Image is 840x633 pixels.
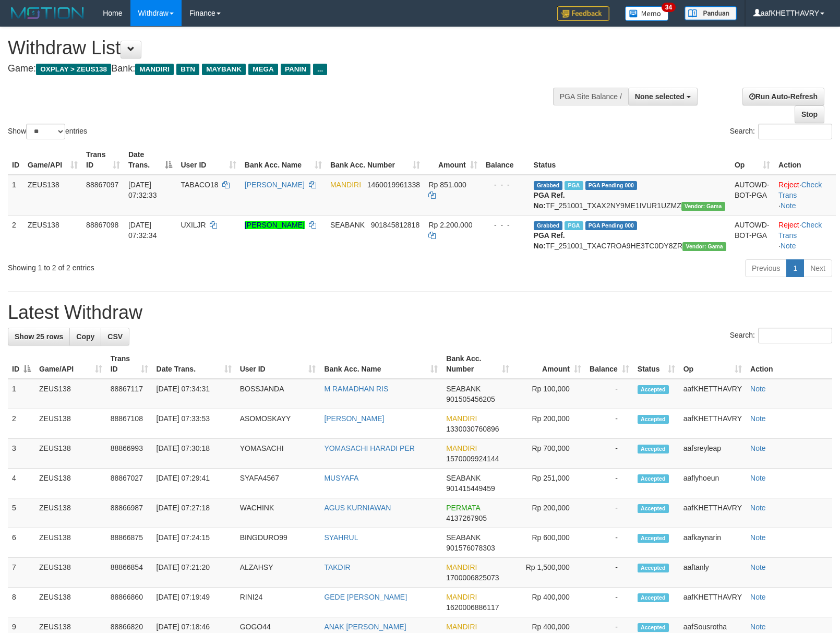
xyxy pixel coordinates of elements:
[446,593,477,601] span: MANDIRI
[35,439,106,469] td: ZEUS138
[635,92,685,101] span: None selected
[638,415,669,424] span: Accepted
[446,623,477,631] span: MANDIRI
[320,349,442,379] th: Bank Acc. Name: activate to sort column ascending
[8,5,87,21] img: MOTION_logo.png
[730,328,832,343] label: Search:
[35,498,106,528] td: ZEUS138
[679,409,746,439] td: aafKHETTHAVRY
[750,385,766,393] a: Note
[8,469,35,498] td: 4
[152,528,236,558] td: [DATE] 07:24:15
[685,6,737,20] img: panduan.png
[245,181,305,189] a: [PERSON_NAME]
[774,145,836,175] th: Action
[781,201,796,210] a: Note
[585,498,633,528] td: -
[625,6,669,21] img: Button%20Memo.svg
[638,623,669,632] span: Accepted
[324,593,407,601] a: GEDE [PERSON_NAME]
[557,6,609,21] img: Feedback.jpg
[774,215,836,255] td: · ·
[82,145,124,175] th: Trans ID: activate to sort column ascending
[324,444,414,452] a: YOMASACHI HARADI PER
[585,439,633,469] td: -
[530,215,730,255] td: TF_251001_TXAC7ROA9HE3TC0DY8ZR
[424,145,481,175] th: Amount: activate to sort column ascending
[86,181,118,189] span: 88867097
[446,414,477,423] span: MANDIRI
[486,180,525,190] div: - - -
[585,528,633,558] td: -
[774,175,836,216] td: · ·
[679,349,746,379] th: Op: activate to sort column ascending
[446,563,477,571] span: MANDIRI
[245,221,305,229] a: [PERSON_NAME]
[750,623,766,631] a: Note
[330,181,361,189] span: MANDIRI
[330,221,365,229] span: SEABANK
[778,221,799,229] a: Reject
[679,439,746,469] td: aafsreyleap
[8,258,342,273] div: Showing 1 to 2 of 2 entries
[730,215,774,255] td: AUTOWD-BOT-PGA
[8,498,35,528] td: 5
[181,181,218,189] span: TABACO18
[803,259,832,277] a: Next
[236,409,320,439] td: ASOMOSKAYY
[152,379,236,409] td: [DATE] 07:34:31
[638,564,669,572] span: Accepted
[681,202,725,211] span: Vendor URL: https://trx31.1velocity.biz
[446,533,481,542] span: SEABANK
[446,444,477,452] span: MANDIRI
[152,349,236,379] th: Date Trans.: activate to sort column ascending
[76,332,94,341] span: Copy
[35,349,106,379] th: Game/API: activate to sort column ascending
[513,469,585,498] td: Rp 251,000
[8,38,549,58] h1: Withdraw List
[446,425,499,433] span: Copy 1330030760896 to clipboard
[730,175,774,216] td: AUTOWD-BOT-PGA
[8,302,832,323] h1: Latest Withdraw
[486,220,525,230] div: - - -
[23,145,82,175] th: Game/API: activate to sort column ascending
[324,563,350,571] a: TAKDIR
[8,379,35,409] td: 1
[750,563,766,571] a: Note
[35,409,106,439] td: ZEUS138
[23,215,82,255] td: ZEUS138
[128,181,157,199] span: [DATE] 07:32:33
[313,64,327,75] span: ...
[482,145,530,175] th: Balance
[745,259,787,277] a: Previous
[8,439,35,469] td: 3
[324,533,358,542] a: SYAHRUL
[248,64,278,75] span: MEGA
[781,242,796,250] a: Note
[446,395,495,403] span: Copy 901505456205 to clipboard
[585,409,633,439] td: -
[679,498,746,528] td: aafKHETTHAVRY
[152,409,236,439] td: [DATE] 07:33:53
[8,558,35,588] td: 7
[446,455,499,463] span: Copy 1570009924144 to clipboard
[513,558,585,588] td: Rp 1,500,000
[679,588,746,617] td: aafKHETTHAVRY
[107,332,123,341] span: CSV
[324,385,388,393] a: M RAMADHAN RIS
[35,469,106,498] td: ZEUS138
[585,181,638,190] span: PGA Pending
[135,64,174,75] span: MANDIRI
[8,124,87,139] label: Show entries
[633,349,679,379] th: Status: activate to sort column ascending
[446,603,499,612] span: Copy 1620006886117 to clipboard
[750,504,766,512] a: Note
[124,145,177,175] th: Date Trans.: activate to sort column descending
[750,474,766,482] a: Note
[534,231,565,250] b: PGA Ref. No:
[662,3,676,12] span: 34
[446,474,481,482] span: SEABANK
[236,558,320,588] td: ALZAHSY
[638,474,669,483] span: Accepted
[106,349,152,379] th: Trans ID: activate to sort column ascending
